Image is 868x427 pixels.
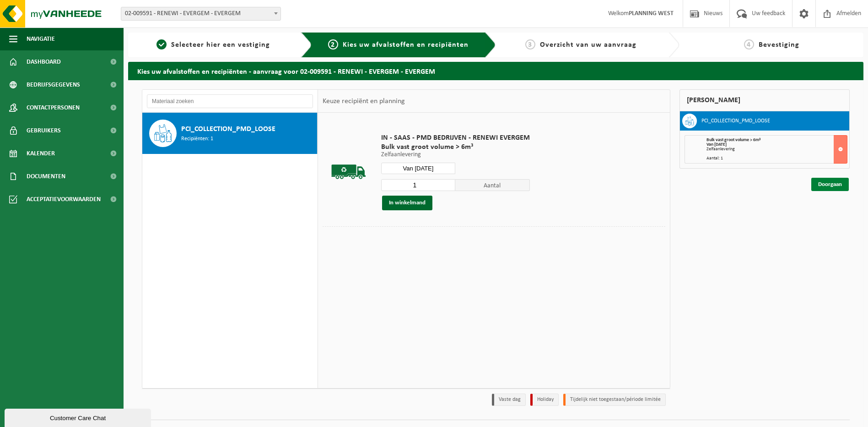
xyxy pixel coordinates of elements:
button: In winkelmand [382,196,432,210]
span: 02-009591 - RENEWI - EVERGEM - EVERGEM [121,7,280,20]
input: Materiaal zoeken [147,94,313,108]
span: Gebruikers [27,119,61,142]
span: Overzicht van uw aanvraag [540,41,636,49]
span: Bevestiging [759,41,799,49]
strong: PLANNING WEST [629,10,674,17]
div: [PERSON_NAME] [679,89,850,111]
span: Documenten [27,165,65,188]
span: Recipiënten: 1 [181,135,213,143]
span: 3 [525,39,535,49]
span: Acceptatievoorwaarden [27,188,101,211]
div: Aantal: 1 [706,156,847,161]
strong: Van [DATE] [706,142,727,147]
div: Keuze recipiënt en planning [318,90,410,113]
span: 2 [328,39,338,49]
li: Holiday [530,394,559,406]
span: Dashboard [27,50,61,73]
span: 1 [156,39,167,49]
span: 4 [744,39,754,49]
button: PCI_COLLECTION_PMD_LOOSE Recipiënten: 1 [142,113,318,154]
span: Selecteer hier een vestiging [171,41,270,49]
span: Bedrijfsgegevens [27,73,80,96]
h3: PCI_COLLECTION_PMD_LOOSE [701,114,770,128]
input: Selecteer datum [381,163,456,174]
li: Vaste dag [492,394,526,406]
div: Zelfaanlevering [706,147,847,152]
span: PCI_COLLECTION_PMD_LOOSE [181,124,275,135]
iframe: chat widget [5,407,153,427]
li: Tijdelijk niet toegestaan/période limitée [563,394,666,406]
span: Aantal [455,179,530,191]
span: Contactpersonen [27,96,80,119]
span: Bulk vast groot volume > 6m³ [381,142,530,152]
span: 02-009591 - RENEWI - EVERGEM - EVERGEM [121,7,281,21]
span: IN - SAAS - PMD BEDRIJVEN - RENEWI EVERGEM [381,133,530,142]
span: Bulk vast groot volume > 6m³ [706,137,760,142]
a: 1Selecteer hier een vestiging [133,39,294,50]
a: Doorgaan [811,178,849,191]
span: Kalender [27,142,55,165]
h2: Kies uw afvalstoffen en recipiënten - aanvraag voor 02-009591 - RENEWI - EVERGEM - EVERGEM [128,62,863,80]
span: Kies uw afvalstoffen en recipiënten [343,41,469,49]
p: Zelfaanlevering [381,152,530,158]
span: Navigatie [27,27,55,50]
